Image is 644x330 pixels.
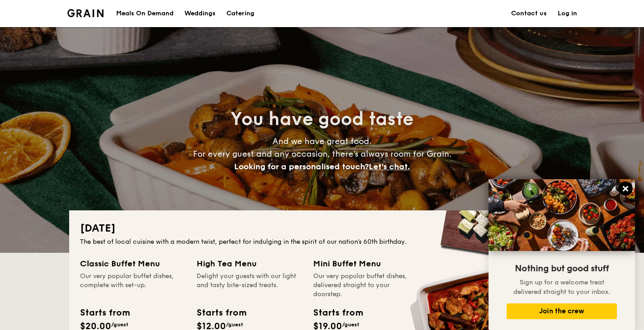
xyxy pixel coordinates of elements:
[80,306,129,320] div: Starts from
[313,272,419,299] div: Our very popular buffet dishes, delivered straight to your doorstep.
[67,9,104,17] a: Logotype
[80,257,186,270] div: Classic Buffet Menu
[80,272,186,299] div: Our very popular buffet dishes, complete with set-up.
[513,279,610,296] span: Sign up for a welcome treat delivered straight to your inbox.
[342,321,359,328] span: /guest
[197,306,246,320] div: Starts from
[80,237,564,246] div: The best of local cuisine with a modern twist, perfect for indulging in the spirit of our nation’...
[618,181,633,196] button: Close
[369,162,410,172] span: Let's chat.
[234,162,369,172] span: Looking for a personalised touch?
[197,272,302,299] div: Delight your guests with our light and tasty bite-sized treats.
[111,321,128,328] span: /guest
[515,263,609,274] span: Nothing but good stuff
[226,321,243,328] span: /guest
[313,257,419,270] div: Mini Buffet Menu
[193,136,451,172] span: And we have great food. For every guest and any occasion, there’s always room for Grain.
[197,257,302,270] div: High Tea Menu
[313,306,362,320] div: Starts from
[230,108,414,130] span: You have good taste
[507,303,617,319] button: Join the crew
[489,179,635,251] img: DSC07876-Edit02-Large.jpeg
[80,221,564,236] h2: [DATE]
[67,9,104,17] img: Grain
